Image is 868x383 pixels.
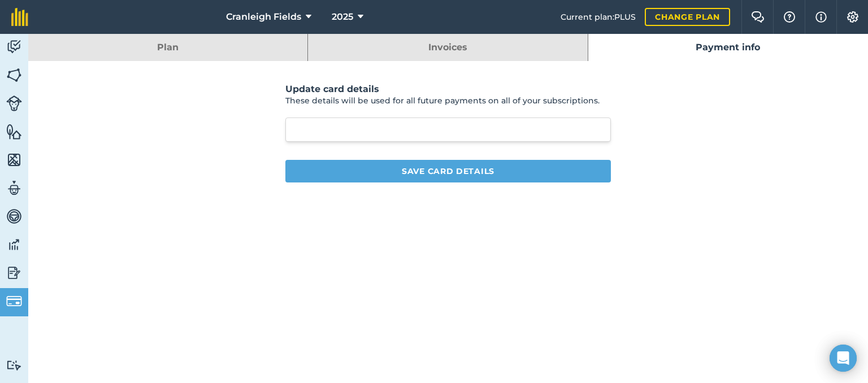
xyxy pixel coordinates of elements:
[226,10,301,24] span: Cranleigh Fields
[6,236,22,253] img: svg+xml;base64,PD94bWwgdmVyc2lvbj0iMS4wIiBlbmNvZGluZz0idXRmLTgiPz4KPCEtLSBHZW5lcmF0b3I6IEFkb2JlIE...
[28,34,307,61] a: Plan
[751,11,765,23] img: Two speech bubbles overlapping with the left bubble in the forefront
[6,38,22,55] img: svg+xml;base64,PD94bWwgdmVyc2lvbj0iMS4wIiBlbmNvZGluZz0idXRmLTgiPz4KPCEtLSBHZW5lcmF0b3I6IEFkb2JlIE...
[6,360,22,371] img: svg+xml;base64,PD94bWwgdmVyc2lvbj0iMS4wIiBlbmNvZGluZz0idXRmLTgiPz4KPCEtLSBHZW5lcmF0b3I6IEFkb2JlIE...
[285,160,611,182] button: Save card details
[285,95,611,106] p: These details will be used for all future payments on all of your subscriptions.
[297,125,599,134] iframe: Secure card payment input frame
[11,8,28,26] img: fieldmargin Logo
[846,11,860,23] img: A cog icon
[6,264,22,281] img: svg+xml;base64,PD94bWwgdmVyc2lvbj0iMS4wIiBlbmNvZGluZz0idXRmLTgiPz4KPCEtLSBHZW5lcmF0b3I6IEFkb2JlIE...
[783,11,796,23] img: A question mark icon
[308,34,587,61] a: Invoices
[332,10,353,24] span: 2025
[6,180,22,197] img: svg+xml;base64,PD94bWwgdmVyc2lvbj0iMS4wIiBlbmNvZGluZz0idXRmLTgiPz4KPCEtLSBHZW5lcmF0b3I6IEFkb2JlIE...
[6,293,22,309] img: svg+xml;base64,PD94bWwgdmVyc2lvbj0iMS4wIiBlbmNvZGluZz0idXRmLTgiPz4KPCEtLSBHZW5lcmF0b3I6IEFkb2JlIE...
[645,8,730,26] a: Change plan
[6,67,22,84] img: svg+xml;base64,PHN2ZyB4bWxucz0iaHR0cDovL3d3dy53My5vcmcvMjAwMC9zdmciIHdpZHRoPSI1NiIgaGVpZ2h0PSI2MC...
[6,208,22,225] img: svg+xml;base64,PD94bWwgdmVyc2lvbj0iMS4wIiBlbmNvZGluZz0idXRmLTgiPz4KPCEtLSBHZW5lcmF0b3I6IEFkb2JlIE...
[6,123,22,140] img: svg+xml;base64,PHN2ZyB4bWxucz0iaHR0cDovL3d3dy53My5vcmcvMjAwMC9zdmciIHdpZHRoPSI1NiIgaGVpZ2h0PSI2MC...
[285,84,611,95] h3: Update card details
[815,10,827,24] img: svg+xml;base64,PHN2ZyB4bWxucz0iaHR0cDovL3d3dy53My5vcmcvMjAwMC9zdmciIHdpZHRoPSIxNyIgaGVpZ2h0PSIxNy...
[6,151,22,168] img: svg+xml;base64,PHN2ZyB4bWxucz0iaHR0cDovL3d3dy53My5vcmcvMjAwMC9zdmciIHdpZHRoPSI1NiIgaGVpZ2h0PSI2MC...
[6,95,22,111] img: svg+xml;base64,PD94bWwgdmVyc2lvbj0iMS4wIiBlbmNvZGluZz0idXRmLTgiPz4KPCEtLSBHZW5lcmF0b3I6IEFkb2JlIE...
[830,345,857,372] div: Open Intercom Messenger
[561,11,636,23] span: Current plan : PLUS
[588,34,868,61] a: Payment info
